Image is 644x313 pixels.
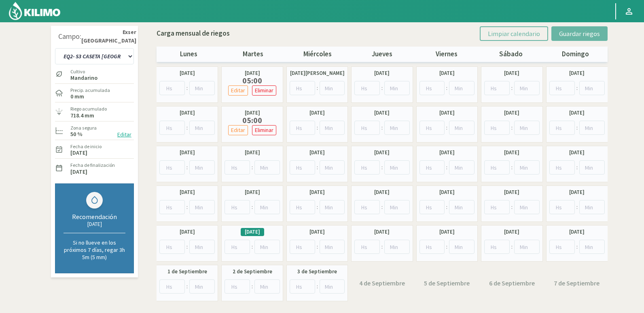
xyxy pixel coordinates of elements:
[317,123,318,132] span: :
[290,69,345,77] label: [DATE][PERSON_NAME]
[70,143,102,150] label: Fecha de inicio
[384,81,410,95] input: Min
[309,109,325,117] label: [DATE]
[252,163,253,172] span: :
[414,49,479,60] p: viernes
[189,200,215,214] input: Min
[254,200,280,214] input: Min
[70,87,110,94] label: Precip. acumulada
[231,126,245,135] p: Editar
[180,149,195,157] label: [DATE]
[374,228,390,236] label: [DATE]
[439,228,455,236] label: [DATE]
[576,163,578,172] span: :
[504,69,519,77] label: [DATE]
[245,149,260,157] label: [DATE]
[381,203,383,211] span: :
[381,123,383,132] span: :
[70,124,97,132] label: Zona segura
[290,200,315,214] input: Hs
[543,49,608,60] p: domingo
[167,268,207,276] label: 1 de Septiembre
[569,228,585,236] label: [DATE]
[576,243,578,251] span: :
[381,163,383,172] span: :
[186,203,188,211] span: :
[186,163,188,172] span: :
[484,121,510,135] input: Hs
[189,160,215,175] input: Min
[70,169,87,175] label: [DATE]
[504,109,519,117] label: [DATE]
[579,81,605,95] input: Min
[511,243,513,251] span: :
[504,228,519,236] label: [DATE]
[549,240,575,254] input: Hs
[290,121,315,135] input: Hs
[446,84,447,92] span: :
[309,188,325,196] label: [DATE]
[439,69,455,77] label: [DATE]
[180,228,195,236] label: [DATE]
[225,200,250,214] input: Hs
[504,149,519,157] label: [DATE]
[446,123,447,132] span: :
[504,188,519,196] label: [DATE]
[511,163,513,172] span: :
[252,282,253,291] span: :
[320,200,345,214] input: Min
[569,109,585,117] label: [DATE]
[439,149,455,157] label: [DATE]
[354,240,380,254] input: Hs
[549,200,575,214] input: Hs
[419,200,445,214] input: Hs
[254,160,280,175] input: Min
[446,203,447,211] span: :
[157,49,221,60] p: lunes
[511,203,513,211] span: :
[226,117,278,123] label: 05:00
[255,86,273,95] p: Eliminar
[439,109,455,117] label: [DATE]
[317,203,318,211] span: :
[511,84,513,92] span: :
[159,160,185,175] input: Hs
[70,75,97,81] label: Mandarino
[489,278,535,288] label: 6 de Septiembre
[374,149,390,157] label: [DATE]
[511,123,513,132] span: :
[354,81,380,95] input: Hs
[189,240,215,254] input: Min
[70,105,107,113] label: Riego acumulado
[231,86,245,95] p: Editar
[554,278,600,288] label: 7 de Septiembre
[180,69,195,77] label: [DATE]
[70,113,94,118] label: 718.4 mm
[159,200,185,214] input: Hs
[8,1,61,21] img: Kilimo
[309,149,325,157] label: [DATE]
[449,81,475,95] input: Min
[70,162,115,169] label: Fecha de finalización
[381,243,383,251] span: :
[579,240,605,254] input: Min
[350,49,414,60] p: jueves
[233,268,272,276] label: 2 de Septiembre
[245,69,260,77] label: [DATE]
[252,243,253,251] span: :
[290,81,315,95] input: Hs
[186,243,188,251] span: :
[245,188,260,196] label: [DATE]
[226,77,278,84] label: 05:00
[70,132,83,137] label: 50 %
[384,200,410,214] input: Min
[245,109,260,117] label: [DATE]
[374,188,390,196] label: [DATE]
[514,240,540,254] input: Min
[225,240,250,254] input: Hs
[419,240,445,254] input: Hs
[484,160,510,175] input: Hs
[254,240,280,254] input: Min
[354,121,380,135] input: Hs
[320,160,345,175] input: Min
